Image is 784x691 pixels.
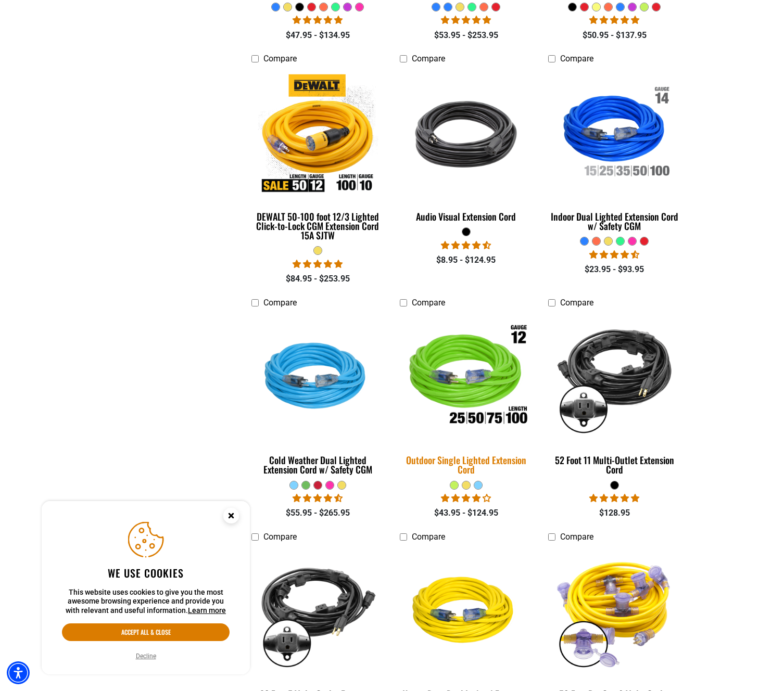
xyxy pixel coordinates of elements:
span: Compare [560,298,593,308]
div: Audio Visual Extension Cord [400,212,533,221]
button: Accept all & close [62,623,230,641]
aside: Cookie Consent [42,501,250,675]
p: This website uses cookies to give you the most awesome browsing experience and provide you with r... [62,588,230,616]
span: Compare [560,54,593,63]
div: 52 Foot 11 Multi-Outlet Extension Cord [548,455,681,474]
span: 4.61 stars [293,493,343,503]
div: $8.95 - $124.95 [400,254,533,266]
span: 4.40 stars [589,250,639,260]
div: $50.95 - $137.95 [548,29,681,42]
a: Indoor Dual Lighted Extension Cord w/ Safety CGM Indoor Dual Lighted Extension Cord w/ Safety CGM [548,69,681,237]
span: 4.87 stars [441,15,491,25]
span: 4.95 stars [589,493,639,503]
div: $55.95 - $265.95 [251,507,384,519]
img: DEWALT 50-100 foot 12/3 Lighted Click-to-Lock CGM Extension Cord 15A SJTW [252,74,384,194]
img: Outdoor Single Lighted Extension Cord [393,311,539,444]
a: Outdoor Single Lighted Extension Cord Outdoor Single Lighted Extension Cord [400,313,533,480]
span: Compare [412,532,445,542]
div: Cold Weather Dual Lighted Extension Cord w/ Safety CGM [251,455,384,474]
button: Close this option [212,501,250,533]
div: $47.95 - $134.95 [251,29,384,42]
div: $128.95 [548,507,681,519]
a: black 52 Foot 11 Multi-Outlet Extension Cord [548,313,681,480]
span: Compare [560,532,593,542]
a: Light Blue Cold Weather Dual Lighted Extension Cord w/ Safety CGM [251,313,384,480]
img: yellow [400,552,532,672]
button: Decline [133,651,159,661]
img: black [400,74,532,194]
span: 4.68 stars [441,240,491,250]
div: $23.95 - $93.95 [548,263,681,276]
div: $84.95 - $253.95 [251,273,384,285]
div: DEWALT 50-100 foot 12/3 Lighted Click-to-Lock CGM Extension Cord 15A SJTW [251,212,384,240]
img: Light Blue [252,318,384,438]
div: Indoor Dual Lighted Extension Cord w/ Safety CGM [548,212,681,231]
span: 4.84 stars [293,259,343,269]
img: Indoor Dual Lighted Extension Cord w/ Safety CGM [549,74,680,194]
span: Compare [263,54,297,63]
img: black [549,318,680,438]
span: 4.80 stars [589,15,639,25]
span: 3.88 stars [441,493,491,503]
span: 4.83 stars [293,15,343,25]
div: Accessibility Menu [7,661,30,684]
div: $53.95 - $253.95 [400,29,533,42]
span: Compare [263,532,297,542]
span: Compare [412,298,445,308]
div: $43.95 - $124.95 [400,507,533,519]
span: Compare [412,54,445,63]
h2: We use cookies [62,566,230,580]
a: black Audio Visual Extension Cord [400,69,533,227]
a: This website uses cookies to give you the most awesome browsing experience and provide you with r... [188,606,226,615]
img: black [252,552,384,672]
span: Compare [263,298,297,308]
div: Outdoor Single Lighted Extension Cord [400,455,533,474]
img: yellow [549,552,680,672]
a: DEWALT 50-100 foot 12/3 Lighted Click-to-Lock CGM Extension Cord 15A SJTW DEWALT 50-100 foot 12/3... [251,69,384,246]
